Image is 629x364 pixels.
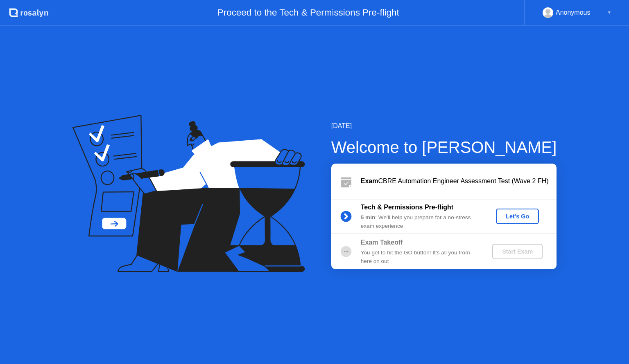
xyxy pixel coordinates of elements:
b: Exam [361,178,378,184]
button: Start Exam [492,244,543,259]
button: Let's Go [496,209,539,224]
div: : We’ll help you prepare for a no-stress exam experience [361,213,479,230]
div: Welcome to [PERSON_NAME] [331,135,557,160]
div: ▼ [607,7,611,18]
div: Let's Go [499,213,536,220]
div: Start Exam [496,248,539,255]
b: Tech & Permissions Pre-flight [361,204,453,211]
div: CBRE Automation Engineer Assessment Test (Wave 2 FH) [361,176,557,186]
div: You get to hit the GO button! It’s all you from here on out [361,249,479,265]
div: Anonymous [556,7,591,18]
b: Exam Takeoff [361,239,403,246]
div: [DATE] [331,121,557,131]
b: 5 min [361,214,376,220]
